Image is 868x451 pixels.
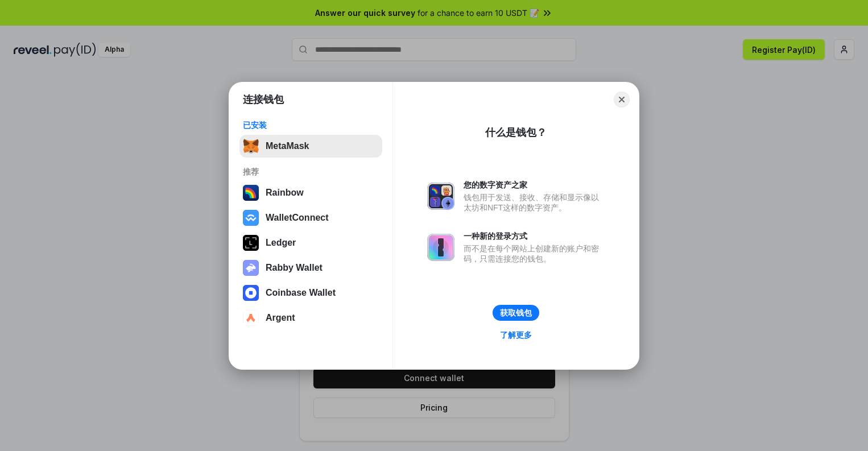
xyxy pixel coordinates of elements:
div: Rainbow [266,188,304,198]
button: Rabby Wallet [239,256,382,279]
div: 什么是钱包？ [485,126,547,139]
div: 钱包用于发送、接收、存储和显示像以太坊和NFT这样的数字资产。 [464,192,605,213]
button: Ledger [239,231,382,254]
div: WalletConnect [266,213,329,223]
button: Rainbow [239,181,382,204]
div: 推荐 [243,167,379,177]
div: 您的数字资产之家 [464,180,605,190]
img: svg+xml,%3Csvg%20width%3D%2228%22%20height%3D%2228%22%20viewBox%3D%220%200%2028%2028%22%20fill%3D... [243,285,259,301]
div: 了解更多 [500,330,532,340]
div: 获取钱包 [500,308,532,318]
div: Ledger [266,238,296,248]
div: Coinbase Wallet [266,288,336,298]
img: svg+xml,%3Csvg%20xmlns%3D%22http%3A%2F%2Fwww.w3.org%2F2000%2Fsvg%22%20fill%3D%22none%22%20viewBox... [243,260,259,276]
img: svg+xml,%3Csvg%20xmlns%3D%22http%3A%2F%2Fwww.w3.org%2F2000%2Fsvg%22%20fill%3D%22none%22%20viewBox... [427,234,454,261]
img: svg+xml,%3Csvg%20xmlns%3D%22http%3A%2F%2Fwww.w3.org%2F2000%2Fsvg%22%20width%3D%2228%22%20height%3... [243,235,259,251]
button: WalletConnect [239,206,382,229]
div: 而不是在每个网站上创建新的账户和密码，只需连接您的钱包。 [464,243,605,264]
button: Coinbase Wallet [239,282,382,304]
div: Rabby Wallet [266,263,323,273]
button: Argent [239,307,382,329]
img: svg+xml,%3Csvg%20fill%3D%22none%22%20height%3D%2233%22%20viewBox%3D%220%200%2035%2033%22%20width%... [243,138,259,154]
button: Close [614,92,630,107]
img: svg+xml,%3Csvg%20width%3D%2228%22%20height%3D%2228%22%20viewBox%3D%220%200%2028%2028%22%20fill%3D... [243,310,259,326]
img: svg+xml,%3Csvg%20xmlns%3D%22http%3A%2F%2Fwww.w3.org%2F2000%2Fsvg%22%20fill%3D%22none%22%20viewBox... [427,183,454,210]
div: 一种新的登录方式 [464,231,605,241]
a: 了解更多 [493,328,539,342]
button: 获取钱包 [493,305,539,321]
img: svg+xml,%3Csvg%20width%3D%22120%22%20height%3D%22120%22%20viewBox%3D%220%200%20120%20120%22%20fil... [243,185,259,201]
div: MetaMask [266,141,309,151]
div: 已安装 [243,120,379,130]
div: Argent [266,313,295,323]
h1: 连接钱包 [243,93,284,106]
img: svg+xml,%3Csvg%20width%3D%2228%22%20height%3D%2228%22%20viewBox%3D%220%200%2028%2028%22%20fill%3D... [243,210,259,226]
button: MetaMask [239,135,382,158]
